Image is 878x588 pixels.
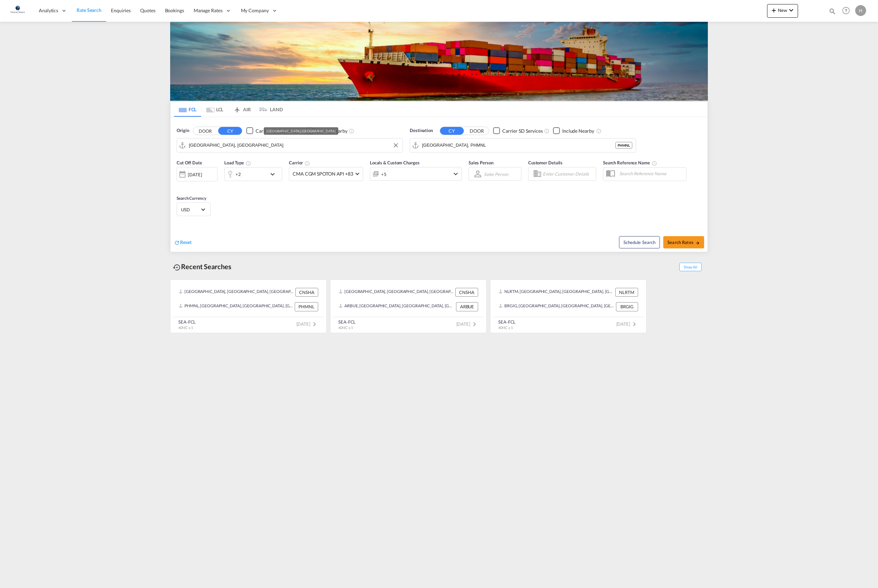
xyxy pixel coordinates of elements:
[174,239,192,246] div: icon-refreshReset
[338,319,356,325] div: SEA-FCL
[490,279,647,333] recent-search-card: NLRTM, [GEOGRAPHIC_DATA], [GEOGRAPHIC_DATA], [GEOGRAPHIC_DATA], [GEOGRAPHIC_DATA] NLRTMBRGIG, [GE...
[140,7,155,13] span: Quotes
[179,302,293,311] div: PHMNL, Manila, Philippines, South East Asia, Asia Pacific
[455,288,478,297] div: CNSHA
[493,127,543,134] md-checkbox: Checkbox No Ink
[616,321,638,327] span: [DATE]
[498,325,513,330] span: 40HC x 1
[616,302,638,311] div: BRGIG
[619,236,660,248] button: Note: By default Schedule search will only considerorigin ports, destination ports and cut off da...
[174,102,283,117] md-pagination-wrapper: Use the left and right arrow keys to navigate between tabs
[616,168,686,179] input: Search Reference Name
[338,325,353,330] span: 40HC x 1
[410,138,636,152] md-input-container: Manila, PHMNL
[339,302,454,311] div: ARBUE, Buenos Aires, Argentina, South America, Americas
[370,160,420,165] span: Locals & Custom Charges
[178,325,193,330] span: 40HC x 1
[39,7,58,14] span: Analytics
[295,288,318,297] div: CNSHA
[381,169,387,179] div: Freight Origin Destination Factory Stuffing
[179,288,294,297] div: CNSHA, Shanghai, China, Greater China & Far East Asia, Asia Pacific
[767,4,798,18] button: icon-plus 400-fgNewicon-chevron-down
[543,169,594,179] input: Enter Customer Details
[499,302,614,311] div: BRGIG, Rio de Janeiro, Brazil, South America, Americas
[330,279,487,333] recent-search-card: [GEOGRAPHIC_DATA], [GEOGRAPHIC_DATA], [GEOGRAPHIC_DATA], [GEOGRAPHIC_DATA] & [GEOGRAPHIC_DATA], [...
[855,5,866,16] div: H
[840,5,852,16] span: Help
[296,321,319,327] span: [DATE]
[246,127,296,134] md-checkbox: Checkbox No Ink
[440,127,464,135] button: CY
[266,127,335,135] div: [GEOGRAPHIC_DATA], [GEOGRAPHIC_DATA]
[528,160,563,165] span: Customer Details
[224,167,282,181] div: 40HC x1icon-chevron-down
[289,160,310,165] span: Carrier
[465,127,489,135] button: DOOR
[553,127,594,134] md-checkbox: Checkbox No Ink
[235,169,241,179] div: 40HC x1
[178,319,196,325] div: SEA-FCL
[840,5,855,17] div: Help
[188,171,202,178] div: [DATE]
[615,288,638,297] div: NLRTM
[189,140,399,150] input: Search by Port
[173,263,181,272] md-icon: icon-backup-restore
[269,170,280,178] md-icon: icon-chevron-down
[456,321,478,327] span: [DATE]
[544,128,550,134] md-icon: Unchecked: Search for CY (Container Yard) services for all selected carriers.Checked : Search for...
[483,169,509,179] md-select: Sales Person
[174,102,201,117] md-tab-item: FCL
[233,105,241,111] md-icon: icon-airplane
[652,161,657,166] md-icon: Your search will be saved by the below given name
[499,288,614,297] div: NLRTM, Rotterdam, Netherlands, Western Europe, Europe
[295,302,318,311] div: PHMNL
[470,320,478,328] md-icon: icon-chevron-right
[111,7,131,13] span: Enquiries
[256,102,283,117] md-tab-item: LAND
[180,239,192,245] span: Reset
[469,160,493,165] span: Sales Person
[615,142,632,149] div: PHMNL
[349,128,354,134] md-icon: Unchecked: Ignores neighbouring ports when fetching rates.Checked : Includes neighbouring ports w...
[177,167,217,181] div: [DATE]
[667,240,700,245] span: Search Rates
[181,207,200,213] span: USD
[165,7,184,13] span: Bookings
[370,167,462,181] div: Freight Origin Destination Factory Stuffingicon-chevron-down
[177,181,182,190] md-datepicker: Select
[787,6,795,14] md-icon: icon-chevron-down
[177,138,403,152] md-input-container: Shanghai, CNSHA
[170,22,708,101] img: LCL+%26+FCL+BACKGROUND.png
[174,240,180,246] md-icon: icon-refresh
[177,160,202,165] span: Cut Off Date
[305,161,310,166] md-icon: The selected Trucker/Carrierwill be displayed in the rate results If the rates are from another f...
[498,319,516,325] div: SEA-FCL
[695,241,700,245] md-icon: icon-arrow-right
[502,128,543,134] div: Carrier SD Services
[193,127,217,135] button: DOOR
[452,170,460,178] md-icon: icon-chevron-down
[228,102,256,117] md-tab-item: AIR
[224,160,251,165] span: Load Type
[679,263,702,271] span: Show All
[770,7,795,13] span: New
[241,7,269,14] span: My Company
[422,140,615,150] input: Search by Port
[339,288,454,297] div: CNSHA, Shanghai, China, Greater China & Far East Asia, Asia Pacific
[180,205,207,214] md-select: Select Currency: $ USDUnited States Dollar
[10,3,26,18] img: e0ef553047e811eebf12a1e04d962a95.jpg
[410,127,433,134] span: Destination
[391,140,401,150] button: Clear Input
[177,196,206,201] span: Search Currency
[170,259,234,274] div: Recent Searches
[770,6,778,14] md-icon: icon-plus 400-fg
[201,102,228,117] md-tab-item: LCL
[829,7,836,15] md-icon: icon-magnify
[596,128,602,134] md-icon: Unchecked: Ignores neighbouring ports when fetching rates.Checked : Includes neighbouring ports w...
[177,127,189,134] span: Origin
[562,128,594,134] div: Include Nearby
[194,7,223,14] span: Manage Rates
[218,127,242,135] button: CY
[630,320,638,328] md-icon: icon-chevron-right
